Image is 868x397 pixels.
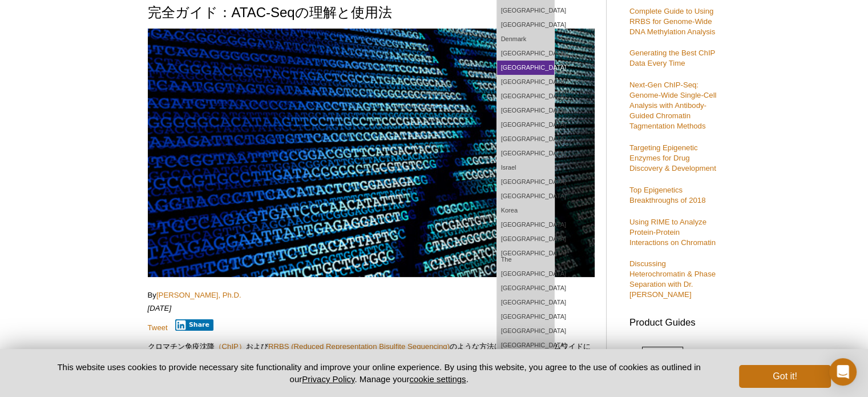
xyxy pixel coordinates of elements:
a: [GEOGRAPHIC_DATA] [497,232,554,246]
a: Tweet [148,323,168,332]
a: [GEOGRAPHIC_DATA] [497,324,554,338]
a: [GEOGRAPHIC_DATA] [497,132,554,146]
a: [GEOGRAPHIC_DATA] [497,218,554,232]
p: By [148,290,595,300]
button: Got it! [739,365,830,388]
a: [GEOGRAPHIC_DATA] [497,175,554,189]
a: [GEOGRAPHIC_DATA] [497,310,554,324]
a: Generating the Best ChIP Data Every Time [629,49,715,67]
a: [GEOGRAPHIC_DATA] [497,295,554,310]
h3: Product Guides [629,311,721,328]
a: Privacy Policy [302,374,354,384]
a: [GEOGRAPHIC_DATA], The [497,246,554,267]
a: Discussing Heterochromatin & Phase Separation with Dr. [PERSON_NAME] [629,259,716,299]
a: [PERSON_NAME], Ph.D. [156,291,241,299]
a: [GEOGRAPHIC_DATA] [497,75,554,89]
a: Denmark [497,32,554,46]
a: [GEOGRAPHIC_DATA] [497,118,554,132]
h1: 完全ガイド：ATAC-Seqの理解と使用法 [148,5,595,22]
a: Targeting Epigenetic Enzymes for Drug Discovery & Development [629,143,716,173]
img: ATAC-Seq [148,29,595,277]
a: Korea [497,203,554,218]
a: [GEOGRAPHIC_DATA] [497,103,554,118]
em: [DATE] [148,304,172,312]
a: Complete Guide to Using RRBS for Genome-Wide DNA Methylation Analysis [629,7,715,36]
a: [GEOGRAPHIC_DATA] [497,89,554,103]
a: [GEOGRAPHIC_DATA] [497,267,554,281]
p: This website uses cookies to provide necessary site functionality and improve your online experie... [38,361,721,385]
a: [GEOGRAPHIC_DATA] [497,3,554,18]
a: [GEOGRAPHIC_DATA] [497,189,554,203]
a: Israel [497,161,554,175]
a: （ChIP） [215,342,246,351]
a: Using RIME to Analyze Protein-Protein Interactions on Chromatin [629,218,716,247]
a: [GEOGRAPHIC_DATA] [497,281,554,295]
p: クロマチン免疫沈降 および のような方法は、研究者がゲノムワイドにエピジェネティックな修飾を調べることを容易にしました。しかし、これらの手法の潜在的な限界の1つは、自分の実験系においてどのような... [148,342,595,372]
a: Next-Gen ChIP-Seq: Genome-Wide Single-Cell Analysis with Antibody-Guided Chromatin Tagmentation M... [629,81,716,130]
a: [GEOGRAPHIC_DATA] [497,46,554,61]
button: Share [175,319,213,331]
div: Open Intercom Messenger [829,358,857,386]
a: [GEOGRAPHIC_DATA] [497,18,554,32]
a: Top Epigenetics Breakthroughs of 2018 [629,186,705,204]
a: [GEOGRAPHIC_DATA] [497,338,554,352]
a: RRBS (Reduced Representation Bisulfite Sequencing) [268,342,450,351]
a: [GEOGRAPHIC_DATA] [497,61,554,75]
button: cookie settings [409,374,466,384]
a: [GEOGRAPHIC_DATA] [497,146,554,161]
